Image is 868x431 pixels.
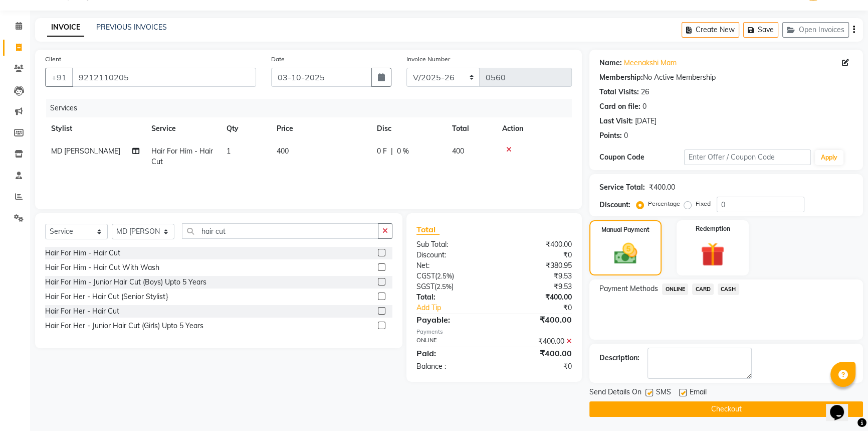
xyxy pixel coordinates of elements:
div: ONLINE [409,336,494,347]
div: Name: [599,58,622,68]
label: Percentage [648,199,680,208]
span: Total [416,224,440,235]
div: Hair For Him - Hair Cut With Wash [45,262,159,273]
span: Hair For Him - Hair Cut [151,147,213,166]
div: Membership: [599,72,643,83]
span: Email [690,387,707,399]
button: Checkout [589,401,863,417]
input: Enter Offer / Coupon Code [684,150,811,165]
div: Total Visits: [599,87,639,97]
div: ₹400.00 [494,239,579,250]
div: Services [46,99,579,117]
div: Net: [409,260,494,271]
img: _cash.svg [607,240,644,267]
span: 2.5% [437,282,452,291]
div: Hair For Her - Hair Cut [45,306,119,317]
a: Add Tip [409,303,509,313]
span: | [391,146,393,157]
label: Date [271,55,285,64]
th: Service [145,117,221,140]
label: Client [45,55,61,64]
button: Open Invoices [782,22,849,38]
span: 400 [277,147,289,156]
div: ₹400.00 [494,347,579,359]
div: Balance : [409,361,494,372]
button: +91 [45,68,73,87]
span: MD [PERSON_NAME] [51,147,120,156]
span: Payment Methods [599,283,658,294]
div: [DATE] [635,116,657,126]
div: ₹9.53 [494,281,579,292]
div: Payable: [409,314,494,326]
label: Invoice Number [406,55,450,64]
th: Action [496,117,572,140]
div: 26 [641,87,649,97]
div: Paid: [409,347,494,359]
div: No Active Membership [599,72,853,83]
div: ₹400.00 [494,292,579,303]
a: Meenakshi Mam [624,58,677,68]
th: Total [446,117,496,140]
label: Manual Payment [601,225,649,234]
div: 0 [642,101,646,112]
th: Stylist [45,117,145,140]
div: ₹400.00 [494,336,579,347]
div: Discount: [599,200,630,210]
th: Price [271,117,371,140]
div: Sub Total: [409,239,494,250]
label: Fixed [696,199,711,208]
div: Discount: [409,250,494,260]
span: CARD [692,283,714,295]
div: Description: [599,353,639,363]
span: CASH [718,283,739,295]
input: Search or Scan [182,223,378,239]
div: ( ) [409,271,494,281]
a: PREVIOUS INVOICES [96,23,167,32]
div: ₹0 [494,250,579,260]
div: Payments [416,328,572,336]
span: 0 F [377,146,387,157]
div: ₹9.53 [494,271,579,281]
iframe: chat widget [826,391,858,421]
div: Hair For Her - Junior Hair Cut (Girls) Upto 5 Years [45,321,203,331]
div: Hair For Him - Junior Hair Cut (Boys) Upto 5 Years [45,277,206,288]
div: 0 [624,130,628,141]
div: ₹0 [494,361,579,372]
span: 0 % [397,146,409,157]
div: ₹400.00 [494,314,579,326]
a: INVOICE [47,19,84,37]
div: Hair For Her - Hair Cut (Senior Stylist} [45,292,168,302]
div: ₹0 [508,303,579,313]
div: Points: [599,130,622,141]
div: ₹380.95 [494,260,579,271]
span: Send Details On [589,387,641,399]
div: Hair For Him - Hair Cut [45,248,120,258]
div: Service Total: [599,182,645,193]
div: ₹400.00 [649,182,675,193]
span: 1 [227,147,231,156]
img: _gift.svg [693,239,732,269]
th: Disc [371,117,446,140]
span: SGST [416,282,435,291]
span: 2.5% [437,272,452,280]
div: Total: [409,292,494,303]
span: ONLINE [662,283,688,295]
input: Search by Name/Mobile/Email/Code [72,68,256,87]
div: Last Visit: [599,116,633,126]
span: CGST [416,271,435,280]
div: Coupon Code [599,152,684,163]
div: ( ) [409,281,494,292]
div: Card on file: [599,101,640,112]
span: SMS [656,387,671,399]
span: 400 [452,147,464,156]
th: Qty [221,117,271,140]
button: Create New [682,22,739,38]
button: Apply [815,150,843,165]
button: Save [743,22,778,38]
label: Redemption [696,224,730,233]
